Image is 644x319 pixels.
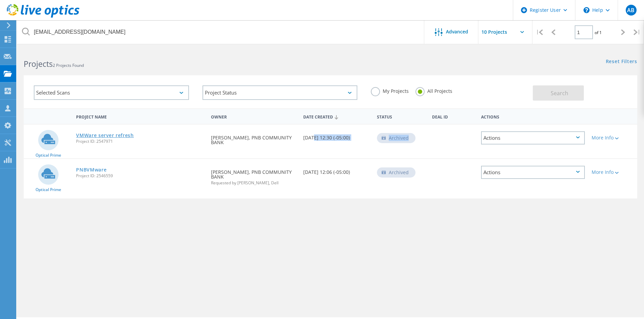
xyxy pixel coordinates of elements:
[76,174,204,178] span: Project ID: 2546559
[377,133,415,143] div: Archived
[481,166,585,179] div: Actions
[377,167,415,178] div: Archived
[208,110,300,123] div: Owner
[35,188,61,192] span: Optical Prime
[446,29,468,34] span: Advanced
[53,62,84,68] span: 2 Projects Found
[551,89,568,97] span: Search
[627,7,635,13] span: AB
[595,30,602,35] span: of 1
[533,85,584,101] button: Search
[592,170,634,175] div: More Info
[592,135,634,140] div: More Info
[429,110,478,123] div: Deal Id
[208,125,300,152] div: [PERSON_NAME], PNB COMMUNITY BANK
[478,110,588,123] div: Actions
[24,58,53,69] b: Projects
[17,20,425,44] input: Search projects by name, owner, ID, company, etc
[415,87,452,94] label: All Projects
[300,110,374,123] div: Date Created
[300,159,374,181] div: [DATE] 12:06 (-05:00)
[7,14,79,19] a: Live Optics Dashboard
[76,133,134,138] a: VMWare server refresh
[371,87,409,94] label: My Projects
[630,20,644,44] div: |
[532,20,546,44] div: |
[583,7,590,13] svg: \n
[73,110,208,123] div: Project Name
[208,159,300,192] div: [PERSON_NAME], PNB COMMUNITY BANK
[374,110,429,123] div: Status
[76,139,204,143] span: Project ID: 2547971
[211,181,296,185] span: Requested by [PERSON_NAME], Dell
[300,125,374,147] div: [DATE] 12:30 (-05:00)
[76,167,106,172] a: PNBVMware
[35,153,61,157] span: Optical Prime
[481,131,585,144] div: Actions
[202,85,358,100] div: Project Status
[34,85,189,100] div: Selected Scans
[606,59,637,65] a: Reset Filters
